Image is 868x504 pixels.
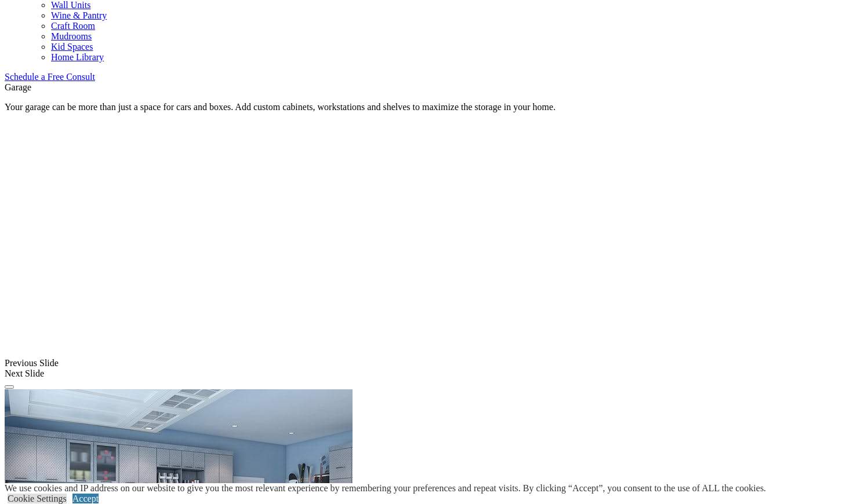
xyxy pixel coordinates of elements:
span: Garage [5,82,31,92]
a: Wine & Pantry [51,10,107,20]
a: Craft Room [51,21,95,31]
a: Home Library [51,52,104,62]
a: Kid Spaces [51,42,93,52]
div: Previous Slide [5,358,863,368]
button: Click here to pause slide show [5,385,14,389]
a: Accept [72,494,99,503]
a: Cookie Settings [8,494,67,503]
div: Next Slide [5,368,863,379]
p: Your garage can be more than just a space for cars and boxes. Add custom cabinets, workstations a... [5,102,863,112]
a: Mudrooms [51,31,92,41]
a: Schedule a Free Consult (opens a dropdown menu) [5,72,95,82]
div: We use cookies and IP address on our website to give you the most relevant experience by remember... [5,483,766,494]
